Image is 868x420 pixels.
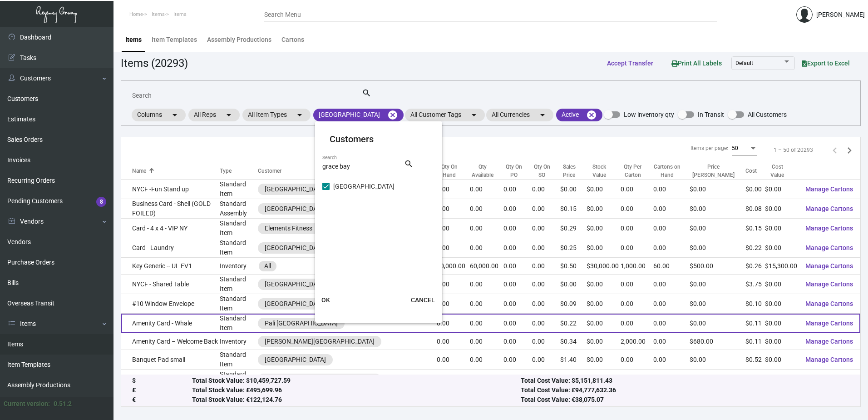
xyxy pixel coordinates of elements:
mat-card-title: Customers [330,132,428,146]
mat-icon: search [404,159,414,170]
span: [GEOGRAPHIC_DATA] [333,181,424,192]
button: CANCEL [404,292,442,308]
span: CANCEL [411,296,435,304]
button: OK [311,292,340,308]
span: OK [321,296,330,304]
div: 0.51.2 [54,399,72,409]
div: Current version: [4,399,50,409]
